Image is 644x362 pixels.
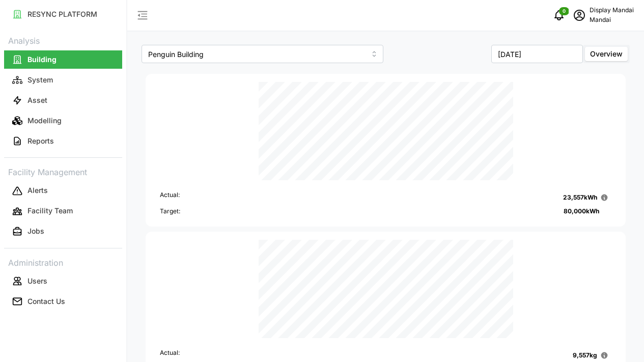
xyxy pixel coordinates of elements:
[4,50,122,69] button: Building
[4,70,122,90] a: System
[4,132,122,150] button: Reports
[573,351,597,360] p: 9,557 kg
[4,202,122,220] button: Facility Team
[4,271,122,291] a: Users
[27,116,62,126] p: Modelling
[4,33,122,47] p: Analysis
[27,296,65,307] p: Contact Us
[4,201,122,221] a: Facility Team
[4,181,122,201] a: Alerts
[4,222,122,241] button: Jobs
[27,136,54,146] p: Reports
[4,49,122,70] a: Building
[4,292,122,311] button: Contact Us
[27,185,48,196] p: Alerts
[4,110,122,131] a: Modelling
[590,15,634,25] p: Mandai
[4,112,122,130] button: Modelling
[4,255,122,269] p: Administration
[4,90,122,110] a: Asset
[27,206,73,216] p: Facility Team
[590,6,634,15] p: Display Mandai
[563,193,597,203] p: 23,557 kWh
[4,5,122,23] button: RESYNC PLATFORM
[160,207,180,216] p: Target:
[549,5,569,25] button: notifications
[160,190,180,205] p: Actual:
[4,164,122,179] p: Facility Management
[4,4,122,24] a: RESYNC PLATFORM
[4,291,122,312] a: Contact Us
[564,207,599,216] p: 80,000 kWh
[27,9,97,19] p: RESYNC PLATFORM
[569,5,590,25] button: schedule
[4,71,122,89] button: System
[563,8,566,15] span: 0
[27,95,47,105] p: Asset
[4,131,122,151] a: Reports
[27,75,53,85] p: System
[4,221,122,242] a: Jobs
[4,91,122,109] button: Asset
[27,54,57,65] p: Building
[4,272,122,290] button: Users
[4,182,122,200] button: Alerts
[590,49,623,58] span: Overview
[491,45,583,63] input: Select Month
[27,276,47,286] p: Users
[27,226,44,236] p: Jobs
